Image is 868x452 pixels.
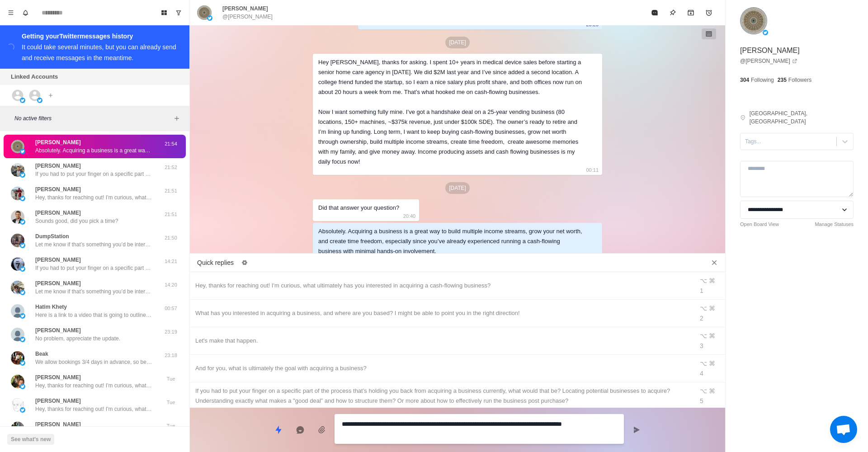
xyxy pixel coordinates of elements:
[18,5,33,20] button: Notifications
[20,313,25,319] img: picture
[7,434,54,445] button: See what's new
[815,221,854,228] a: Manage Statuses
[11,281,24,294] img: picture
[35,256,81,264] p: [PERSON_NAME]
[11,72,58,81] p: Linked Accounts
[750,109,854,126] p: [GEOGRAPHIC_DATA], [GEOGRAPHIC_DATA]
[35,350,48,358] p: Beak
[35,326,81,334] p: [PERSON_NAME]
[4,5,18,20] button: Menu
[11,187,24,200] img: picture
[763,30,768,35] img: picture
[313,421,331,439] button: Add media
[20,384,25,389] img: picture
[11,234,24,247] img: picture
[160,234,182,242] p: 21:50
[35,264,153,272] p: If you had to put your finger on a specific part of the process that’s holding you back from acqu...
[195,281,688,291] div: Hey, thanks for reaching out! I'm curious, what ultimately has you interested in acquiring a cash...
[291,421,309,439] button: Reply with AI
[35,373,81,381] p: [PERSON_NAME]
[160,164,182,171] p: 21:52
[22,31,179,42] div: Getting your Twitter messages history
[830,416,857,443] a: Open chat
[740,57,797,65] a: @[PERSON_NAME]
[45,90,56,101] button: Add account
[160,281,182,289] p: 14:20
[707,255,722,270] button: Close quick replies
[20,290,25,295] img: picture
[197,5,212,20] img: picture
[20,149,25,154] img: picture
[222,13,273,21] p: @[PERSON_NAME]
[11,210,24,224] img: picture
[700,358,720,378] div: ⌥ ⌘ 4
[22,43,176,61] div: It could take several minutes, but you can already send and receive messages in the meantime.
[11,422,24,435] img: picture
[11,398,24,412] img: picture
[20,243,25,248] img: picture
[20,266,25,272] img: picture
[11,304,24,318] img: picture
[35,279,81,287] p: [PERSON_NAME]
[35,397,81,405] p: [PERSON_NAME]
[11,375,24,388] img: picture
[37,98,42,103] img: picture
[700,4,718,22] button: Add reminder
[207,15,212,21] img: picture
[35,420,81,428] p: [PERSON_NAME]
[35,303,67,311] p: Hatim Khety
[20,407,25,413] img: picture
[11,163,24,177] img: picture
[35,287,153,296] p: Let me know if that’s something you’d be interested in and I can set you up on a call with my con...
[160,352,182,359] p: 23:18
[20,196,25,201] img: picture
[20,219,25,225] img: picture
[35,358,153,366] p: We allow bookings 3/4 days in advance, so be sure to keep an eye on the link!
[160,258,182,265] p: 14:21
[35,193,153,202] p: Hey, thanks for reaching out! I'm curious, what ultimately has you interested in acquiring a cash...
[195,363,688,373] div: And for you, what is ultimately the goal with acquiring a business?
[751,76,774,84] p: Following
[627,421,646,439] button: Send message
[445,182,470,194] p: [DATE]
[35,170,153,178] p: If you had to put your finger on a specific part of the process that’s holding you back from acqu...
[740,76,749,84] p: 304
[11,140,24,153] img: picture
[160,305,182,312] p: 00:57
[700,386,720,406] div: ⌥ ⌘ 5
[682,4,700,22] button: Archive
[35,240,153,249] p: Let me know if that’s something you’d be interested in and I can set you up on a call with my con...
[778,76,787,84] p: 235
[700,331,720,351] div: ⌥ ⌘ 3
[11,328,24,341] img: picture
[664,4,682,22] button: Pin
[35,381,153,390] p: Hey, thanks for reaching out! I'm curious, what ultimately has you interested in acquiring a cash...
[195,336,688,346] div: Let's make that happen.
[157,5,171,20] button: Board View
[160,422,182,430] p: Tue
[586,165,599,175] p: 00:11
[740,221,779,228] a: Open Board View
[20,360,25,366] img: picture
[160,399,182,406] p: Tue
[195,308,688,318] div: What has you interested in acquiring a business, and where are you based? I might be able to poin...
[318,203,399,213] div: Did that answer your question?
[160,187,182,195] p: 21:51
[237,255,252,270] button: Edit quick replies
[35,146,153,155] p: Absolutely. Acquiring a business is a great way to build multiple income streams, grow your net w...
[700,276,720,296] div: ⌥ ⌘ 1
[269,421,288,439] button: Quick replies
[171,5,186,20] button: Show unread conversations
[700,303,720,323] div: ⌥ ⌘ 2
[20,172,25,178] img: picture
[160,375,182,383] p: Tue
[646,4,664,22] button: Mark as read
[160,140,182,148] p: 21:54
[20,337,25,342] img: picture
[35,162,81,170] p: [PERSON_NAME]
[35,405,153,413] p: Hey, thanks for reaching out! I'm curious, what ultimately has you interested in acquiring a cash...
[160,211,182,218] p: 21:51
[445,37,470,48] p: [DATE]
[35,209,81,217] p: [PERSON_NAME]
[195,386,688,406] div: If you had to put your finger on a specific part of the process that’s holding you back from acqu...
